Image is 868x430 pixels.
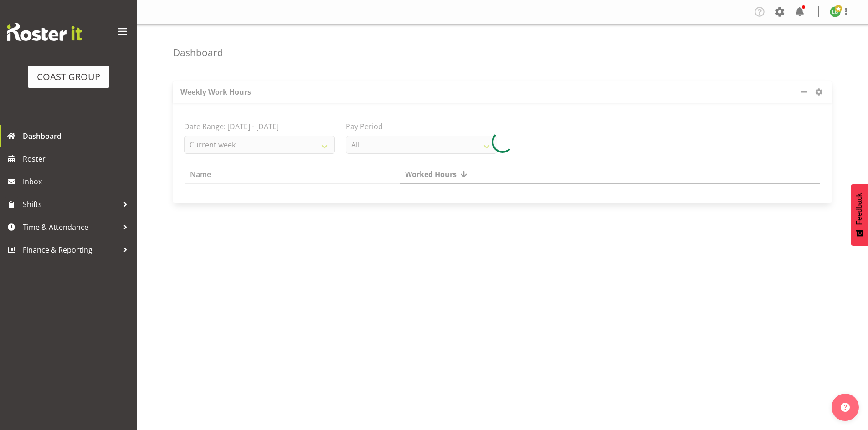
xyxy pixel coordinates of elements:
span: Finance & Reporting [23,243,118,257]
img: lu-budden8051.jpg [830,6,841,17]
span: Dashboard [23,129,132,143]
span: Shifts [23,197,118,211]
h4: Dashboard [173,47,223,58]
span: Inbox [23,175,132,188]
button: Feedback - Show survey [851,184,868,246]
img: help-xxl-2.png [841,403,850,412]
span: Roster [23,152,132,166]
div: COAST GROUP [37,70,100,84]
span: Feedback [855,193,863,225]
span: Time & Attendance [23,220,118,234]
img: Rosterit website logo [7,23,82,41]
